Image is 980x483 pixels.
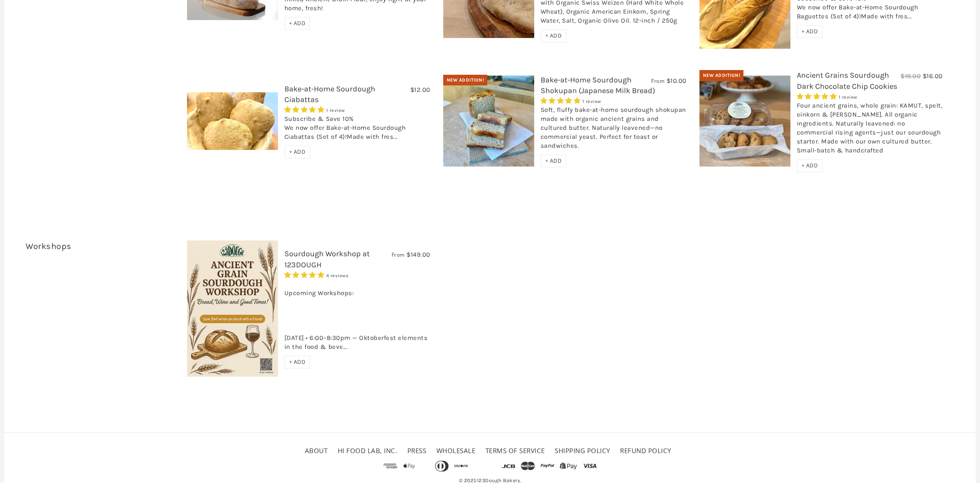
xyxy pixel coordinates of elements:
[305,446,328,455] a: About
[284,356,310,369] div: + ADD
[699,70,744,81] div: New Addition!
[407,251,430,258] span: $149.00
[667,77,687,85] span: $10.00
[651,77,664,85] span: From
[289,358,306,366] span: + ADD
[545,157,562,164] span: + ADD
[443,76,534,167] img: Bake-at-Home Sourdough Shokupan (Japanese Milk Bread)
[541,105,687,155] div: Soft, fluffy bake-at-home sourdough shokupan made with organic ancient grains and cultured butter...
[797,93,839,100] span: 5.00 stars
[839,94,857,100] span: 1 review
[284,280,430,356] div: Upcoming Workshops: [DATE] • 6:00–8:30pm — Oktoberfest elements in the food & beve...
[407,446,427,455] a: Press
[802,162,818,169] span: + ADD
[582,99,601,104] span: 1 review
[26,240,181,265] h3: 1 item
[289,148,306,155] span: + ADD
[284,249,370,269] a: Sourdough Workshop at 123DOUGH
[545,32,562,39] span: + ADD
[797,159,823,172] div: + ADD
[284,17,310,30] div: + ADD
[284,84,375,104] a: Bake-at-Home Sourdough Ciabattas
[486,446,545,455] a: Terms of service
[338,446,398,455] a: HI FOOD LAB, INC.
[797,25,823,38] div: + ADD
[923,72,943,80] span: $16.00
[436,446,476,455] a: Wholesale
[541,75,655,95] a: Bake-at-Home Sourdough Shokupan (Japanese Milk Bread)
[541,97,582,105] span: 5.00 stars
[392,251,405,258] span: From
[410,86,430,94] span: $12.00
[620,446,671,455] a: Refund policy
[541,29,567,42] div: + ADD
[284,106,326,114] span: 5.00 stars
[26,241,72,251] a: Workshops
[541,155,567,167] div: + ADD
[187,240,278,377] img: Sourdough Workshop at 123DOUGH
[797,101,943,159] div: Four ancient grains, whole grain: KAMUT, spelt, einkorn & [PERSON_NAME]. All organic ingredients....
[284,114,430,146] div: Subscribe & Save 10% We now offer Bake-at-Home Sourdough Ciabattas (Set of 4)!Made with fres...
[289,20,306,27] span: + ADD
[802,28,818,35] span: + ADD
[284,271,326,279] span: 5.00 stars
[326,108,345,113] span: 1 review
[797,70,897,91] a: Ancient Grains Sourdough Dark Chocolate Chip Cookies
[326,273,349,278] span: 4 reviews
[555,446,610,455] a: Shipping Policy
[303,443,678,458] ul: Secondary
[699,76,790,167] img: Ancient Grains Sourdough Dark Chocolate Chip Cookies
[901,72,921,80] span: $18.00
[187,92,278,150] img: Bake-at-Home Sourdough Ciabattas
[443,75,488,86] div: New Addition!
[284,146,310,158] div: + ADD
